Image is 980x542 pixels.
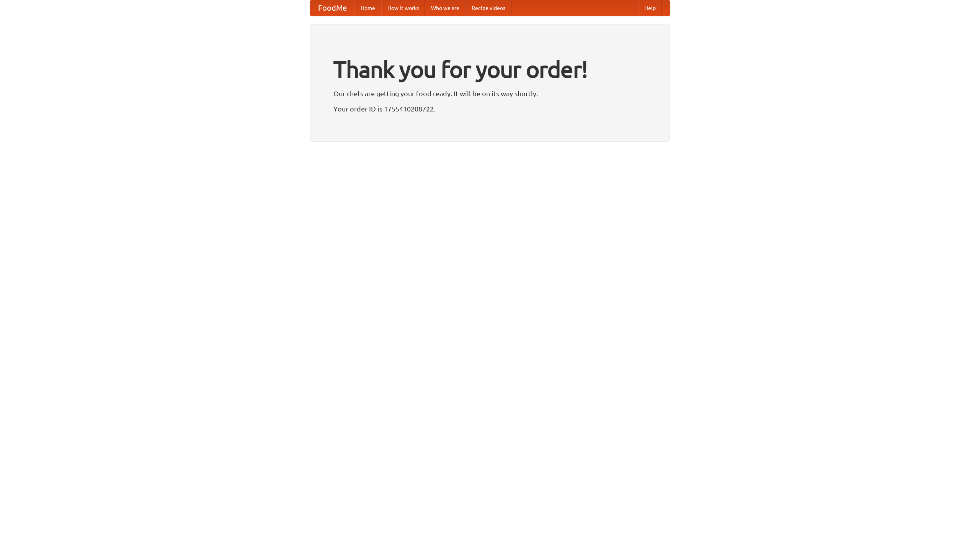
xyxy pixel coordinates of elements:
a: Recipe videos [465,0,511,16]
p: Our chefs are getting your food ready. It will be on its way shortly. [333,88,647,99]
a: FoodMe [310,0,354,16]
a: Help [638,0,662,16]
h1: Thank you for your order! [333,51,647,88]
p: Your order ID is 1755410208722. [333,103,647,115]
a: How it works [381,0,425,16]
a: Who we are [425,0,465,16]
a: Home [354,0,381,16]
